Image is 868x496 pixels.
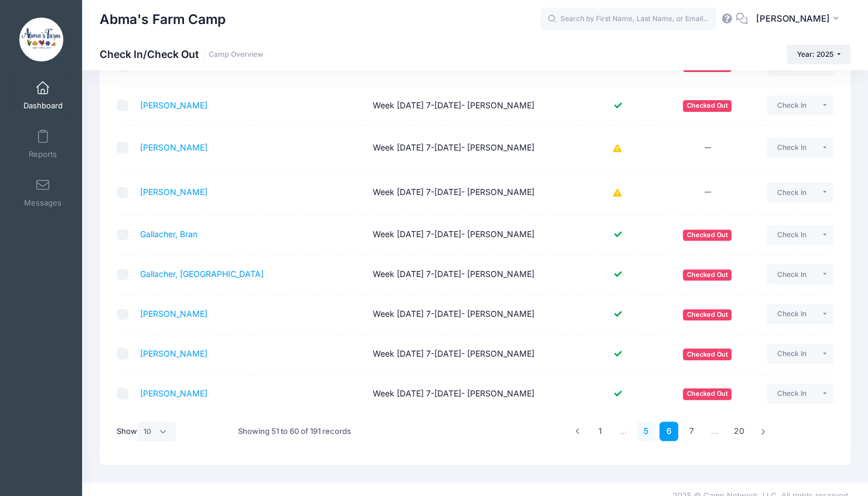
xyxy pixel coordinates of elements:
a: Messages [15,172,71,213]
td: Week [DATE] 7-[DATE]- [PERSON_NAME] [367,86,582,126]
td: Week [DATE] 7-[DATE]- [PERSON_NAME] [367,295,582,334]
td: Week [DATE] 7-[DATE]- [PERSON_NAME] [367,170,582,215]
span: Checked Out [683,309,731,320]
td: Week [DATE] 7-[DATE]- [PERSON_NAME] [367,374,582,413]
label: Show [117,422,176,442]
span: Messages [24,198,62,208]
button: Check In [767,344,816,364]
button: [PERSON_NAME] [748,6,850,33]
td: Week [DATE] 7-[DATE]- [PERSON_NAME] [367,255,582,295]
a: Reports [15,124,71,165]
div: Showing 51 to 60 of 191 records [238,418,351,445]
span: Reports [29,149,57,159]
a: 20 [728,422,750,441]
button: Check In [767,138,816,158]
button: Check In [767,225,816,245]
a: [PERSON_NAME] [140,100,207,110]
a: 5 [636,422,656,441]
span: Checked Out [683,388,731,399]
h1: Check In/Check Out [100,48,263,60]
a: Gallacher, Bran [140,229,198,239]
a: [PERSON_NAME] [140,187,207,197]
a: Dashboard [15,75,71,116]
span: Dashboard [23,101,63,111]
h1: Abma's Farm Camp [100,6,226,33]
button: Check In [767,384,816,403]
select: Show [137,422,176,442]
a: Camp Overview [209,50,263,59]
td: Week [DATE] 7-[DATE]- [PERSON_NAME] [367,334,582,374]
button: Check In [767,264,816,284]
span: [PERSON_NAME] [755,12,829,25]
td: Week [DATE] 7-[DATE]- [PERSON_NAME] [367,215,582,255]
a: 1 [591,422,610,441]
button: Year: 2025 [787,45,850,64]
button: Check In [767,304,816,324]
span: Year: 2025 [797,50,833,59]
a: [PERSON_NAME] [140,388,207,398]
a: Gallacher, [GEOGRAPHIC_DATA] [140,269,264,279]
td: Week [DATE] 7-[DATE]- [PERSON_NAME] [367,125,582,170]
img: Abma's Farm Camp [19,18,63,61]
button: Check In [767,182,816,202]
span: Checked Out [683,269,731,281]
span: Checked Out [683,348,731,360]
span: Checked Out [683,230,731,241]
a: 7 [682,422,702,441]
a: [PERSON_NAME] [140,142,207,152]
button: Check In [767,95,816,115]
input: Search by First Name, Last Name, or Email... [540,8,716,31]
span: Checked Out [683,100,731,111]
a: 6 [659,422,679,441]
a: [PERSON_NAME] [140,309,207,319]
a: [PERSON_NAME] [140,348,207,358]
